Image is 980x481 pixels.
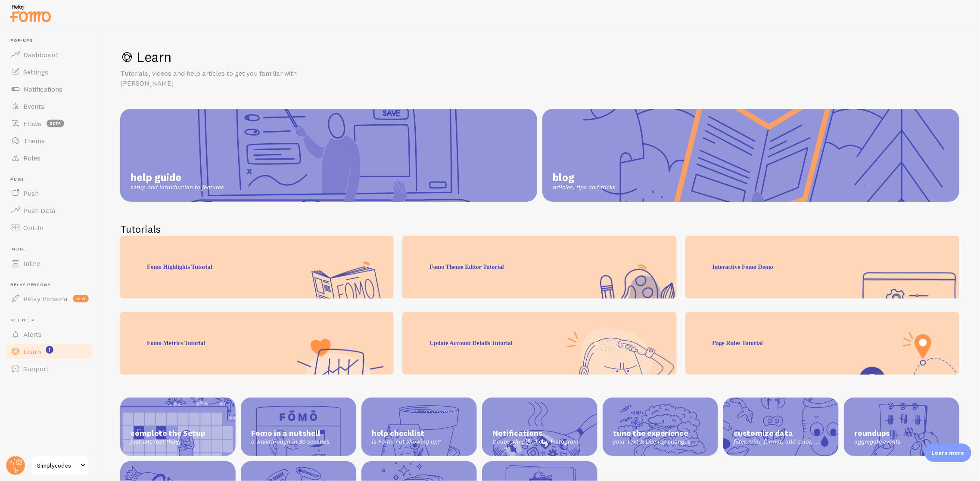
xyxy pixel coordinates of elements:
[5,132,94,149] a: Theme
[23,189,39,197] span: Push
[5,343,94,360] a: Learn
[5,80,94,98] a: Notifications
[5,149,94,166] a: Rules
[23,259,40,268] span: Inline
[23,154,40,162] span: Rules
[685,312,959,375] div: Page Rules Tutorial
[5,63,94,80] a: Settings
[925,444,971,462] div: Learn more
[23,68,48,76] span: Settings
[372,429,467,438] span: help checklist
[542,109,959,202] a: blog articles, tips and tricks
[23,347,41,356] span: Learn
[372,438,467,446] span: is Fomo not showing up?
[5,255,94,272] a: Inline
[5,98,94,115] a: Events
[5,202,94,219] a: Push Data
[37,460,78,471] span: Simplycodes
[553,184,616,191] span: articles, tips and tricks
[23,85,62,93] span: Notifications
[251,438,346,446] span: a walkthrough in 30 seconds
[23,223,44,232] span: Opt-In
[23,102,44,111] span: Events
[31,455,89,476] a: Simplycodes
[5,290,94,307] a: Relay Persona new
[23,206,56,215] span: Push Data
[5,115,94,132] a: Flows beta
[492,438,587,446] span: 2 cups Shopify, 1 cup Instagram
[120,68,327,88] p: Tutorials, videos and help articles to get you familiar with [PERSON_NAME]
[23,364,49,373] span: Support
[932,449,964,457] p: Learn more
[131,438,225,446] span: just one last thing
[553,171,616,184] span: blog
[120,48,959,66] h1: Learn
[120,236,394,299] div: Fomo Highlights Tutorial
[854,438,949,446] span: aggregate events
[734,438,828,446] span: filter, trim, format, add color, ...
[23,119,41,128] span: Flows
[131,184,224,191] span: setup and introduction to features
[5,185,94,202] a: Push
[613,438,708,446] span: your Text & Display changes
[10,318,94,323] span: Get Help
[492,429,587,438] span: Notifications
[131,429,225,438] span: complete the Setup
[734,429,828,438] span: customize data
[46,346,53,354] svg: <p>Watch New Feature Tutorials!</p>
[5,326,94,343] a: Alerts
[47,120,64,127] span: beta
[10,247,94,252] span: Inline
[5,46,94,63] a: Dashboard
[251,429,346,438] span: Fomo in a nutshell
[685,236,959,299] div: Interactive Fomo Demo
[23,294,68,303] span: Relay Persona
[23,136,45,145] span: Theme
[73,295,89,302] span: new
[10,282,94,288] span: Relay Persona
[10,38,94,43] span: Pop-ups
[613,429,708,438] span: tune the experience
[402,236,676,299] div: Fomo Theme Editor Tutorial
[23,330,42,339] span: Alerts
[854,429,949,438] span: roundups
[23,50,58,59] span: Dashboard
[120,222,959,236] h2: Tutorials
[120,109,537,202] a: help guide setup and introduction to features
[120,312,394,375] div: Fomo Metrics Tutorial
[402,312,676,375] div: Update Account Details Tutorial
[5,360,94,377] a: Support
[131,171,224,184] span: help guide
[9,2,52,24] img: fomo-relay-logo-orange.svg
[5,219,94,236] a: Opt-In
[10,177,94,182] span: Push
